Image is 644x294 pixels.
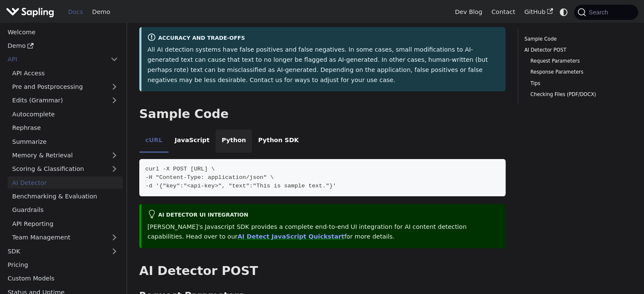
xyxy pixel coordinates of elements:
[3,272,123,285] a: Custom Models
[139,129,169,153] li: cURL
[8,108,123,120] a: Autocomplete
[169,129,216,153] li: JavaScript
[524,35,629,43] a: Sample Code
[531,57,626,65] a: Request Parameters
[8,176,123,189] a: AI Detector
[524,46,629,54] a: AI Detector POST
[238,233,344,240] a: AI Detect JavaScript Quickstart
[147,222,500,242] p: [PERSON_NAME]'s Javascript SDK provides a complete end-to-end UI integration for AI content detec...
[145,166,215,172] span: curl -X POST [URL] \
[106,53,123,66] button: Collapse sidebar category 'API'
[3,26,123,38] a: Welcome
[147,45,500,85] p: All AI detection systems have false positives and false negatives. In some cases, small modificat...
[558,6,570,18] button: Switch between dark and light mode (currently system mode)
[8,217,123,230] a: API Reporting
[574,5,638,20] button: Search (Command+K)
[3,40,123,52] a: Demo
[216,129,252,153] li: Python
[531,80,626,88] a: Tips
[8,163,123,175] a: Scoring & Classification
[8,81,123,93] a: Pre and Postprocessing
[252,129,305,153] li: Python SDK
[8,190,123,203] a: Benchmarking & Evaluation
[145,174,274,181] span: -H "Content-Type: application/json" \
[8,94,123,107] a: Edits (Grammar)
[6,6,54,18] img: Sapling.ai
[3,245,106,257] a: SDK
[139,264,506,279] h2: AI Detector POST
[8,204,123,216] a: Guardrails
[106,245,123,257] button: Expand sidebar category 'SDK'
[531,91,626,99] a: Checking Files (PDF/DOCX)
[487,5,520,19] a: Contact
[147,210,500,220] div: AI Detector UI integration
[3,53,106,66] a: API
[147,33,500,43] div: Accuracy and Trade-offs
[88,5,115,19] a: Demo
[6,6,57,18] a: Sapling.aiSapling.ai
[520,5,557,19] a: GitHub
[8,122,123,134] a: Rephrase
[139,107,506,122] h2: Sample Code
[8,149,123,162] a: Memory & Retrieval
[586,9,613,16] span: Search
[8,67,123,79] a: API Access
[531,68,626,76] a: Response Parameters
[8,231,123,244] a: Team Management
[145,183,336,189] span: -d '{"key":"<api-key>", "text":"This is sample text."}'
[3,259,123,271] a: Pricing
[450,5,486,19] a: Dev Blog
[8,135,123,148] a: Summarize
[64,5,88,19] a: Docs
